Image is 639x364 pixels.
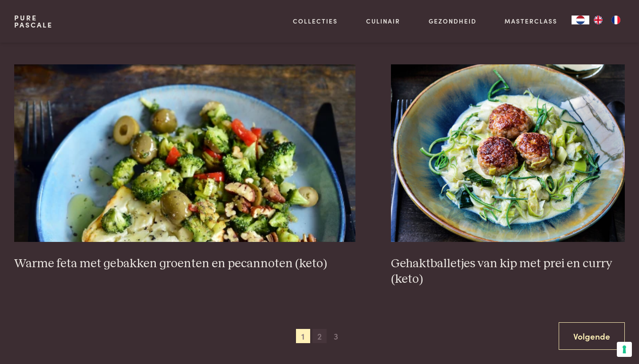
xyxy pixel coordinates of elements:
[391,64,625,242] img: Gehaktballetjes van kip met prei en curry (keto)
[505,16,557,26] a: Masterclass
[572,16,589,24] a: NL
[391,256,625,287] h3: Gehaktballetjes van kip met prei en curry (keto)
[589,16,607,24] a: EN
[14,64,356,271] a: Warme feta met gebakken groenten en pecannoten (keto) Warme feta met gebakken groenten en pecanno...
[572,16,625,24] aside: Language selected: Nederlands
[617,342,632,357] button: Uw voorkeuren voor toestemming voor trackingtechnologieën
[589,16,625,24] ul: Language list
[329,329,343,343] span: 3
[14,256,356,272] h3: Warme feta met gebakken groenten en pecannoten (keto)
[607,16,625,24] a: FR
[296,329,310,343] span: 1
[14,14,53,28] a: PurePascale
[312,329,327,343] span: 2
[366,16,400,26] a: Culinair
[14,64,356,242] img: Warme feta met gebakken groenten en pecannoten (keto)
[293,16,338,26] a: Collecties
[429,16,477,26] a: Gezondheid
[391,64,625,287] a: Gehaktballetjes van kip met prei en curry (keto) Gehaktballetjes van kip met prei en curry (keto)
[559,322,625,350] a: Volgende
[572,16,589,24] div: Language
